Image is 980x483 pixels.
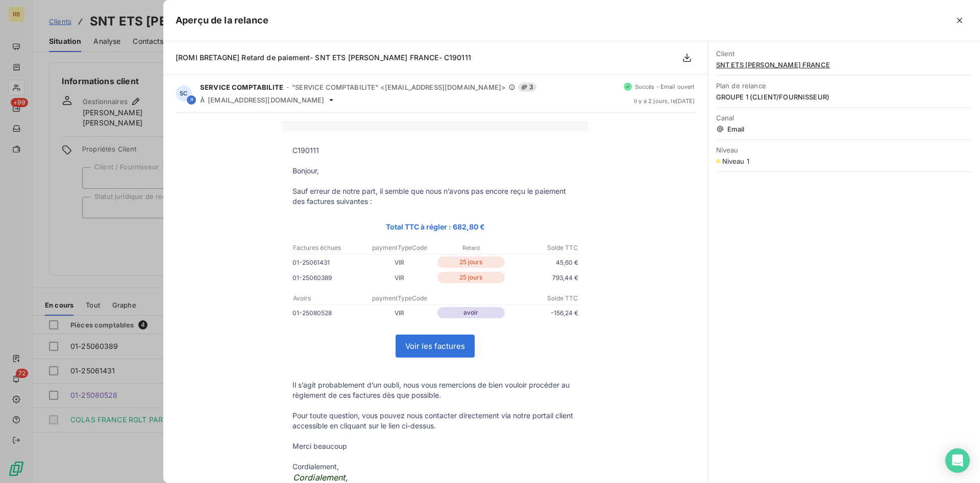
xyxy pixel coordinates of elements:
p: 01-25061431 [292,257,364,268]
span: "SERVICE COMPTABILITE" <[EMAIL_ADDRESS][DOMAIN_NAME]> [292,83,506,91]
p: 25 jours [437,257,505,268]
p: Bonjour, [292,166,578,176]
span: - [286,84,289,90]
p: Sauf erreur de notre part, il semble que nous n’avons pas encore reçu le paiement des factures su... [292,186,578,207]
p: Cordialement, [292,462,578,472]
div: SC [176,85,192,101]
p: Solde TTC [507,294,578,303]
span: SNT ETS [PERSON_NAME] FRANCE [716,61,972,69]
p: Retard [436,243,506,252]
span: Plan de relance [716,82,972,90]
span: Client [716,49,972,58]
span: À [200,96,205,104]
span: Email [716,125,972,133]
p: paymentTypeCode [364,243,435,252]
span: Niveau [716,146,972,154]
p: 45,60 € [507,257,578,268]
p: 01-25080528 [292,308,364,318]
span: [ROMI BRETAGNE] Retard de paiement- SNT ETS [PERSON_NAME] FRANCE- C190111 [176,53,471,62]
p: avoir [437,307,505,318]
p: Factures échues [293,243,363,252]
p: Il s’agit probablement d’un oubli, nous vous remercions de bien vouloir procéder au règlement de ... [292,380,578,400]
p: Total TTC à régler : 682,80 € [292,221,578,233]
a: Voir les factures [396,335,474,357]
span: [EMAIL_ADDRESS][DOMAIN_NAME] [208,96,324,104]
p: 25 jours [437,272,505,283]
span: Cordialement, [293,472,348,482]
span: Succès - Email ouvert [635,84,695,90]
span: Canal [716,114,972,122]
p: VIR [364,272,435,283]
p: Avoirs [293,294,363,303]
span: GROUPE 1 (CLIENT/FOURNISSEUR) [716,93,972,101]
p: VIR [364,257,435,268]
p: 793,44 € [507,272,578,283]
span: SERVICE COMPTABILITE [200,83,283,91]
span: 3 [518,83,536,92]
p: paymentTypeCode [364,294,435,303]
p: C190111 [292,145,578,156]
span: il y a 2 jours , le [DATE] [634,98,695,104]
div: Open Intercom Messenger [945,448,970,473]
p: Solde TTC [507,243,578,252]
p: 01-25060389 [292,272,364,283]
span: Niveau 1 [722,157,749,165]
p: -156,24 € [507,308,578,318]
h5: Aperçu de la relance [176,13,268,28]
p: Merci beaucoup [292,441,578,451]
p: Pour toute question, vous pouvez nous contacter directement via notre portail client accessible e... [292,411,578,431]
p: VIR [364,308,435,318]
